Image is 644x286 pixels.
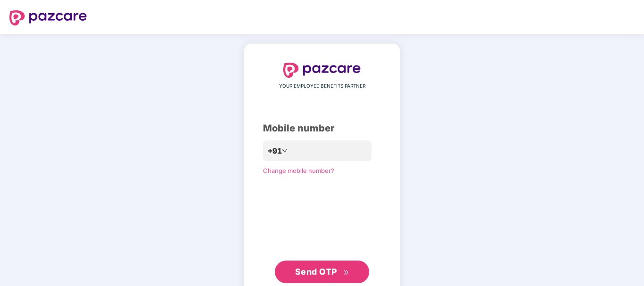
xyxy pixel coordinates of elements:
span: double-right [343,270,349,276]
a: Change mobile number? [263,167,334,174]
img: logo [9,10,87,25]
span: YOUR EMPLOYEE BENEFITS PARTNER [279,82,365,90]
span: down [282,148,288,154]
button: Send OTPdouble-right [275,261,369,283]
img: logo [283,63,361,78]
div: Mobile number [263,121,381,136]
span: +91 [268,145,282,157]
span: Send OTP [295,267,337,277]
